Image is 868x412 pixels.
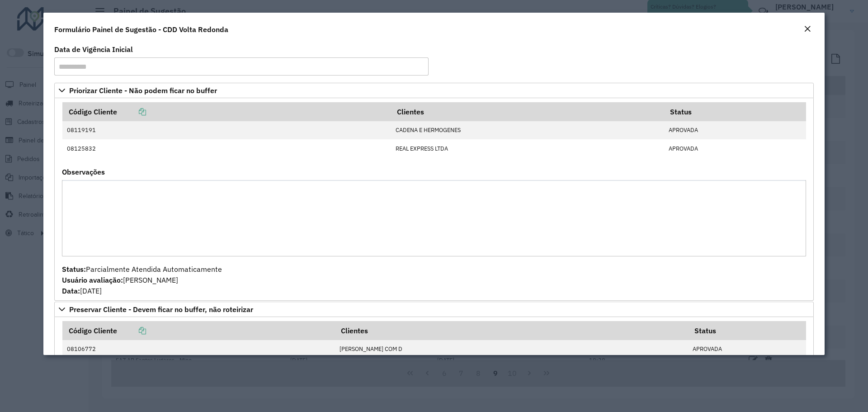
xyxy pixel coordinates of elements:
[664,102,806,121] th: Status
[54,44,133,55] label: Data de Vigência Inicial
[62,286,80,295] strong: Data:
[54,24,228,35] h4: Formulário Painel de Sugestão - CDD Volta Redonda
[688,321,806,340] th: Status
[391,139,664,157] td: REAL EXPRESS LTDA
[62,139,391,157] td: 08125832
[62,321,335,340] th: Código Cliente
[54,83,814,98] a: Priorizar Cliente - Não podem ficar no buffer
[54,98,814,301] div: Priorizar Cliente - Não podem ficar no buffer
[335,321,688,340] th: Clientes
[391,121,664,139] td: CADENA E HERMOGENES
[62,275,123,284] strong: Usuário avaliação:
[69,306,253,313] span: Preservar Cliente - Devem ficar no buffer, não roteirizar
[804,25,811,33] em: Fechar
[62,340,335,358] td: 08106772
[117,326,146,335] a: Copiar
[62,102,391,121] th: Código Cliente
[117,107,146,116] a: Copiar
[664,139,806,157] td: APROVADA
[335,340,688,358] td: [PERSON_NAME] COM D
[664,121,806,139] td: APROVADA
[62,166,105,177] label: Observações
[62,265,222,295] span: Parcialmente Atendida Automaticamente [PERSON_NAME] [DATE]
[69,87,217,94] span: Priorizar Cliente - Não podem ficar no buffer
[801,24,814,35] button: Close
[391,102,664,121] th: Clientes
[54,302,814,317] a: Preservar Cliente - Devem ficar no buffer, não roteirizar
[62,265,86,274] strong: Status:
[62,121,391,139] td: 08119191
[688,340,806,358] td: APROVADA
